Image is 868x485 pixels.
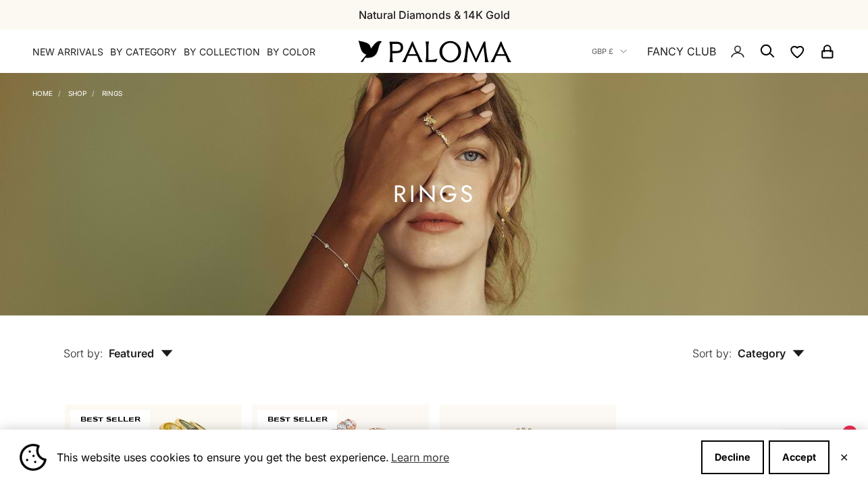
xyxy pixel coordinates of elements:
span: Category [738,347,805,360]
button: Close [840,453,848,461]
span: GBP £ [592,45,613,57]
a: Shop [68,89,86,97]
a: Learn more [389,447,451,467]
a: Home [32,89,53,97]
button: Accept [769,440,829,474]
h1: Rings [393,186,476,203]
nav: Primary navigation [32,45,326,59]
span: Featured [109,347,173,360]
span: This website uses cookies to ensure you get the best experience. [57,447,690,467]
button: Sort by: Category [661,315,836,372]
summary: By Category [110,45,177,59]
span: BEST SELLER [257,410,337,429]
button: GBP £ [592,45,627,57]
img: Cookie banner [20,444,47,471]
a: FANCY CLUB [647,43,716,60]
button: Decline [701,440,764,474]
nav: Secondary navigation [592,30,836,73]
button: Sort by: Featured [32,315,204,372]
summary: By Color [267,45,315,59]
a: NEW ARRIVALS [32,45,103,59]
span: BEST SELLER [70,410,150,429]
nav: Breadcrumb [32,86,122,97]
a: Rings [102,89,122,97]
span: Sort by: [692,347,732,360]
summary: By Collection [184,45,260,59]
span: Sort by: [63,347,103,360]
p: Natural Diamonds & 14K Gold [359,6,510,24]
